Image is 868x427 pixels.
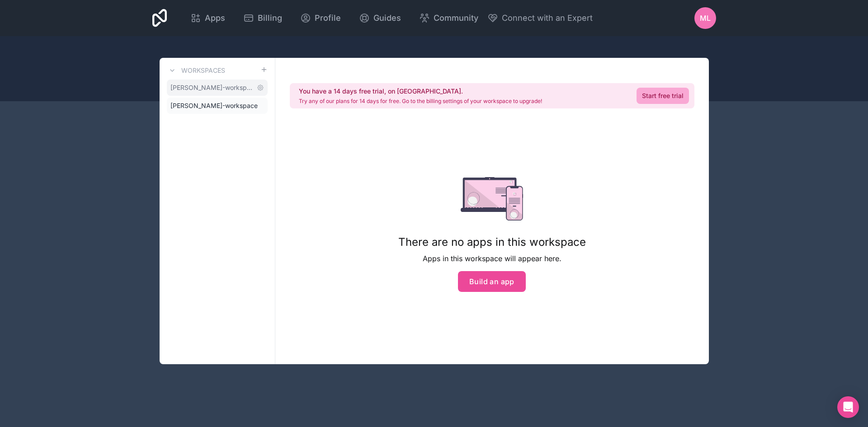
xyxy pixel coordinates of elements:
[293,8,348,28] a: Profile
[181,66,225,75] h3: Workspaces
[502,12,593,24] span: Connect with an Expert
[167,80,268,96] a: [PERSON_NAME]-workspace
[299,98,542,105] p: Try any of our plans for 14 days for free. Go to the billing settings of your workspace to upgrade!
[398,235,586,249] h1: There are no apps in this workspace
[637,88,689,104] a: Start free trial
[700,13,711,23] span: ML
[299,87,542,96] h2: You have a 14 days free trial, on [GEOGRAPHIC_DATA].
[315,12,341,24] span: Profile
[458,271,526,292] button: Build an app
[461,177,524,221] img: empty state
[167,65,225,76] a: Workspaces
[487,12,593,24] button: Connect with an Expert
[258,12,282,24] span: Billing
[352,8,408,28] a: Guides
[205,12,225,24] span: Apps
[373,12,401,24] span: Guides
[170,101,258,110] span: [PERSON_NAME]-workspace
[837,396,859,418] div: Open Intercom Messenger
[434,12,478,24] span: Community
[236,8,289,28] a: Billing
[167,98,268,114] a: [PERSON_NAME]-workspace
[183,8,232,28] a: Apps
[170,83,253,92] span: [PERSON_NAME]-workspace
[412,8,486,28] a: Community
[398,253,586,264] p: Apps in this workspace will appear here.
